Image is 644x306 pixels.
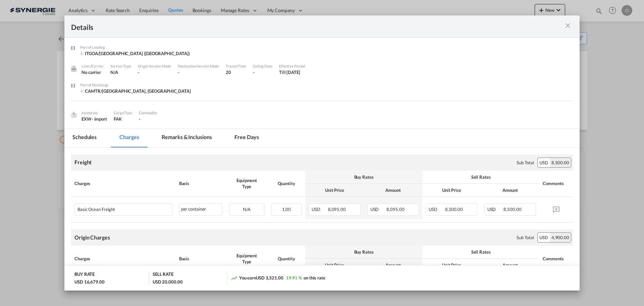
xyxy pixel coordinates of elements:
[364,184,423,197] th: Amount
[179,180,223,186] div: Basis
[82,63,104,69] div: Liner/Carrier
[282,207,291,212] span: 1.00
[139,110,157,116] div: Commodity
[503,207,521,212] span: 8,500.00
[82,116,107,122] div: EXW
[426,174,536,180] div: Sell Rates
[154,129,220,147] md-tab-item: Remarks & Inclusions
[82,110,107,116] div: Incoterms
[111,129,147,147] md-tab-item: Charges
[74,271,95,279] div: BUY RATE
[426,249,536,255] div: Sell Rates
[271,256,302,262] div: Quantity
[229,177,264,189] div: Equipment Type
[74,234,110,241] div: Origin Charges
[279,69,300,75] div: Till 15 Aug 2025
[422,259,481,272] th: Unit Price
[64,129,274,147] md-pagination-wrapper: Use the left and right arrow keys to navigate between tabs
[256,275,283,280] span: USD 3,321.00
[178,63,219,69] div: Destination Service Mode
[77,204,146,212] div: Basic Ocean Freight
[305,184,364,197] th: Unit Price
[517,160,534,166] div: Sub Total
[82,69,104,75] div: No carrier
[231,275,325,282] div: You earn on this rate
[110,63,131,69] div: Service Type
[80,82,191,88] div: Port of Discharge
[309,174,419,180] div: Buy Rates
[179,256,223,262] div: Basis
[178,69,219,75] div: -
[539,246,573,272] th: Comments
[550,233,571,242] div: 4,900.00
[64,15,580,291] md-dialog: Port of Loading ...
[226,63,246,69] div: Transit Time
[305,259,364,272] th: Unit Price
[153,271,173,279] div: SELL RATE
[481,259,540,272] th: Amount
[80,88,191,94] div: CAMTR/Montreal, QC
[138,69,171,75] div: -
[517,234,534,241] div: Sub Total
[564,21,572,30] md-icon: icon-close m-3 fg-AAA8AD cursor
[229,253,264,265] div: Equipment Type
[538,158,550,167] div: USD
[312,207,327,212] span: USD
[226,129,267,147] md-tab-item: Free days
[74,279,105,285] div: USD 16,679.00
[92,116,107,122] div: - import
[271,180,302,186] div: Quantity
[74,159,92,166] div: Freight
[550,158,571,167] div: 8,500.00
[139,116,141,122] span: -
[309,249,419,255] div: Buy Rates
[253,63,272,69] div: Sailing Date
[74,256,172,262] div: Charges
[114,110,132,116] div: Cargo Type
[226,69,246,75] div: 20
[286,275,302,280] span: 19.91 %
[231,275,237,281] md-icon: icon-trending-up
[539,171,573,197] th: Comments
[429,207,444,212] span: USD
[422,184,481,197] th: Unit Price
[153,279,183,285] div: USD 20,000.00
[80,44,190,50] div: Port of Loading
[538,233,550,242] div: USD
[481,184,540,197] th: Amount
[74,180,172,186] div: Charges
[370,207,386,212] span: USD
[364,259,423,272] th: Amount
[80,50,190,56] div: ITGOA/Genova (Genoa)
[179,204,223,216] div: per container
[64,129,105,147] md-tab-item: Schedules
[114,116,132,122] div: FAK
[328,207,346,212] span: 8,095.00
[253,69,272,75] div: -
[70,111,77,119] img: cargo.png
[279,63,305,69] div: Effective Period
[243,207,251,212] span: N/A
[138,63,171,69] div: Origin Service Mode
[386,207,404,212] span: 8,095.00
[71,22,523,31] div: Details
[487,207,503,212] span: USD
[110,70,118,75] span: N/A
[445,207,463,212] span: 8,500.00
